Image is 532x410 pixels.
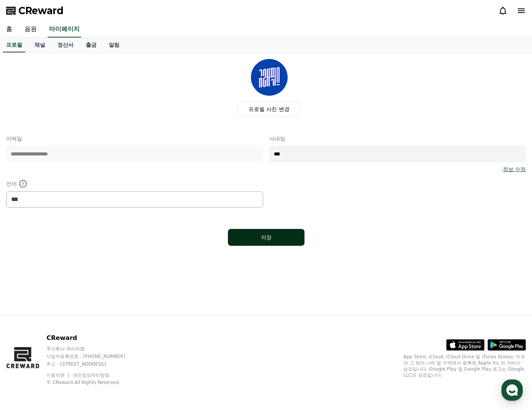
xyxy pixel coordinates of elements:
[46,372,70,378] a: 이용약관
[243,234,289,241] div: 저장
[2,243,51,262] a: 홈
[99,243,147,262] a: 설정
[251,59,288,96] img: profile_image
[51,38,80,52] a: 정산서
[51,243,99,262] a: 대화
[46,361,140,367] p: 주소 : [STREET_ADDRESS]
[28,38,51,52] a: 채널
[46,353,140,359] p: 사업자등록번호 : [PHONE_NUMBER]
[73,372,110,378] a: 개인정보처리방침
[3,38,25,52] a: 프로필
[6,5,64,17] a: CReward
[46,346,140,352] p: 주식회사 와이피랩
[237,102,301,116] label: 프로필 사진 변경
[80,38,103,52] a: 출금
[6,179,263,188] p: 언어
[103,38,126,52] a: 알림
[18,5,64,17] span: CReward
[503,165,526,173] a: 정보 수정
[269,135,526,142] p: 닉네임
[118,254,128,260] span: 설정
[47,21,81,38] a: 마이페이지
[6,135,263,142] p: 이메일
[70,255,79,261] span: 대화
[24,254,29,260] span: 홈
[46,379,140,385] p: © CReward All Rights Reserved.
[403,354,526,378] p: App Store, iCloud, iCloud Drive 및 iTunes Store는 미국과 그 밖의 나라 및 지역에서 등록된 Apple Inc.의 서비스 상표입니다. Goo...
[46,333,140,343] p: CReward
[228,229,304,246] button: 저장
[18,21,43,38] a: 음원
